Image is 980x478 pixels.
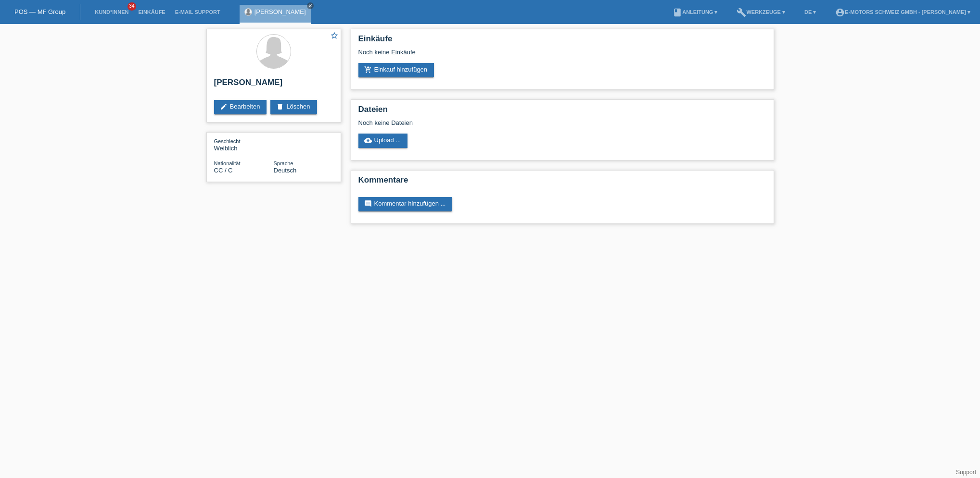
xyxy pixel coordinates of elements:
[835,8,845,17] i: account_circle
[127,2,136,11] span: 34
[673,8,682,17] i: book
[214,78,333,92] h2: [PERSON_NAME]
[90,9,133,15] a: Kund*innen
[14,8,65,15] a: POS — MF Group
[358,175,766,190] h2: Kommentare
[737,8,746,17] i: build
[307,2,314,9] a: close
[276,103,284,110] i: delete
[800,9,821,15] a: DE ▾
[330,31,339,40] i: star_border
[358,134,408,148] a: cloud_uploadUpload ...
[364,200,372,208] i: comment
[358,34,766,49] h2: Einkäufe
[255,8,306,15] a: [PERSON_NAME]
[214,138,241,144] span: Geschlecht
[732,9,790,15] a: buildWerkzeuge ▾
[956,469,976,476] a: Support
[830,9,975,15] a: account_circleE-Motors Schweiz GmbH - [PERSON_NAME] ▾
[214,137,274,152] div: Weiblich
[274,160,293,166] span: Sprache
[358,105,766,119] h2: Dateien
[214,160,241,166] span: Nationalität
[214,100,267,114] a: editBearbeiten
[308,3,313,8] i: close
[270,100,317,114] a: deleteLöschen
[364,136,372,144] i: cloud_upload
[358,63,434,77] a: add_shopping_cartEinkauf hinzufügen
[274,167,297,174] span: Deutsch
[364,66,372,74] i: add_shopping_cart
[214,167,233,174] span: Kokosinseln / C / 06.01.2007
[358,119,652,126] div: Noch keine Dateien
[133,9,170,15] a: Einkäufe
[358,197,453,211] a: commentKommentar hinzufügen ...
[330,31,339,41] a: star_border
[358,49,766,63] div: Noch keine Einkäufe
[220,103,228,110] i: edit
[668,9,722,15] a: bookAnleitung ▾
[170,9,225,15] a: E-Mail Support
